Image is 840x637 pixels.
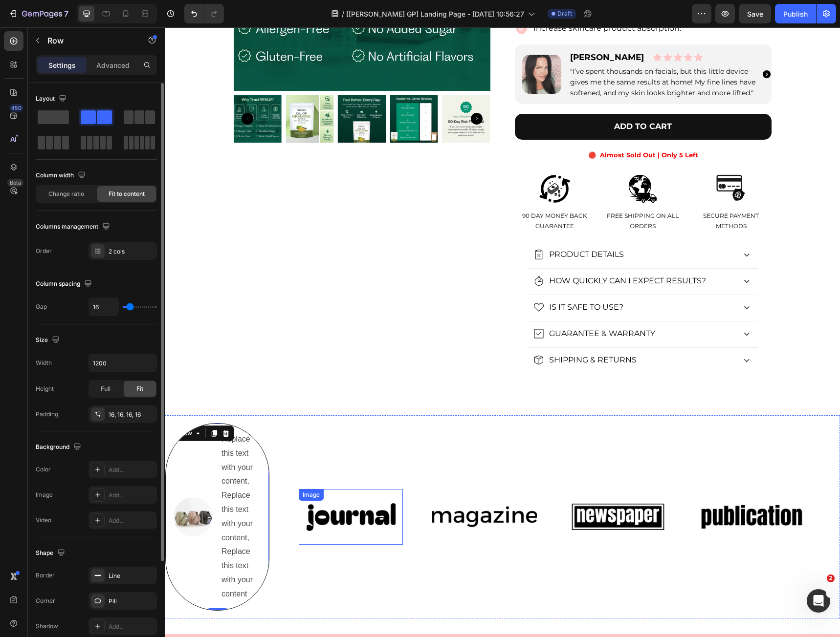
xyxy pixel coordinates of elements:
div: Column width [36,169,88,182]
img: gempages_565293778965889810-6be20504-a8c6-48ff-8cdc-5ca13b6b2324.webp [462,146,494,177]
span: [[PERSON_NAME] GP] Landing Page - [DATE] 10:56:27 [346,9,524,19]
div: Shadow [36,622,58,631]
strong: [PERSON_NAME] [405,25,479,35]
div: Add... [109,622,155,631]
div: Line [109,572,155,580]
div: Width [36,359,52,367]
div: Border [36,571,55,580]
div: 2 cols [109,247,155,256]
img: Alt image [535,467,639,511]
div: Size [36,334,62,347]
p: Advanced [96,60,130,70]
div: Layout [36,92,68,106]
span: 2 [827,574,835,582]
div: Beta [7,179,23,187]
button: Add to cart [350,86,607,112]
div: Add... [109,516,155,525]
strong: 🔴 Almost Sold Out | Only 5 Left [423,124,533,131]
div: Publish [783,9,808,19]
iframe: Intercom live chat [807,589,830,613]
p: Row [47,35,131,46]
div: Background [36,441,83,454]
div: Add... [109,491,155,500]
span: PRODUCT DETAILS [384,222,459,232]
span: 90 DAY MONEY BACK GUARANTEE [357,185,422,203]
span: Change ratio [48,190,84,198]
img: gempages_565293778965889810-830171c9-3ca3-4d8f-939f-cf40ac1b93af.webp [374,146,406,177]
img: Alt image [401,467,506,511]
button: Publish [775,4,816,23]
div: Column spacing [36,277,94,291]
img: Alt image [134,467,238,511]
span: GUARANTEE & WARRANTY [384,301,490,311]
button: 7 [4,4,73,23]
p: 7 [64,8,68,20]
p: Settings [48,60,76,70]
button: Carousel Next Arrow [597,35,607,59]
div: Columns management [36,220,112,234]
div: Pill [109,597,155,606]
img: image_demo.jpg [9,470,48,509]
div: Shape [36,547,67,560]
div: Add to cart [449,92,507,106]
div: Height [36,384,54,393]
div: Color [36,465,51,474]
span: / [342,9,344,19]
div: 16, 16, 16, 16 [109,410,155,419]
span: FREE SHIPPING ON ALL ORDERS [442,185,514,203]
span: SHIPPING & RETURNS [384,328,472,337]
img: Alt image [267,467,372,511]
div: Video [36,516,51,525]
div: Add... [109,466,155,474]
span: Draft [557,9,572,18]
div: Image [36,490,53,499]
div: Image [136,463,157,472]
span: "I’ve spent thousands on facials, but this little device gives me the same results at home! My fi... [405,40,591,69]
div: Gap [36,302,47,311]
span: Fit to content [109,190,145,198]
img: gempages_565293778965889810-347cc137-798f-4f98-befa-eebc5a8bdb7b.webp [551,146,582,177]
div: Padding [36,410,58,419]
span: HOW QUICKLY CAN I EXPECT RESULTS? [384,249,541,258]
p: Replace this text with your content, Replace this text with your content, Replace this text with ... [57,405,95,574]
img: gempages_565293778965889810-c8cd9307-ece7-4b0a-9583-ab546a7a6e27.webp [357,27,397,66]
button: Save [739,4,771,23]
div: Order [36,247,52,255]
span: SECURE PAYMENT METHODS [538,185,594,203]
span: Save [747,10,763,18]
span: IS IT SAFE TO USE? [384,275,459,284]
button: Carousel Next Arrow [306,85,318,97]
div: Corner [36,596,55,605]
input: Auto [89,298,118,316]
div: Row [13,402,29,410]
span: Full [101,384,111,393]
div: 450 [9,104,23,112]
iframe: Design area [165,27,840,637]
span: Fit [136,384,143,393]
div: Undo/Redo [184,4,224,23]
input: Auto [89,354,156,372]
